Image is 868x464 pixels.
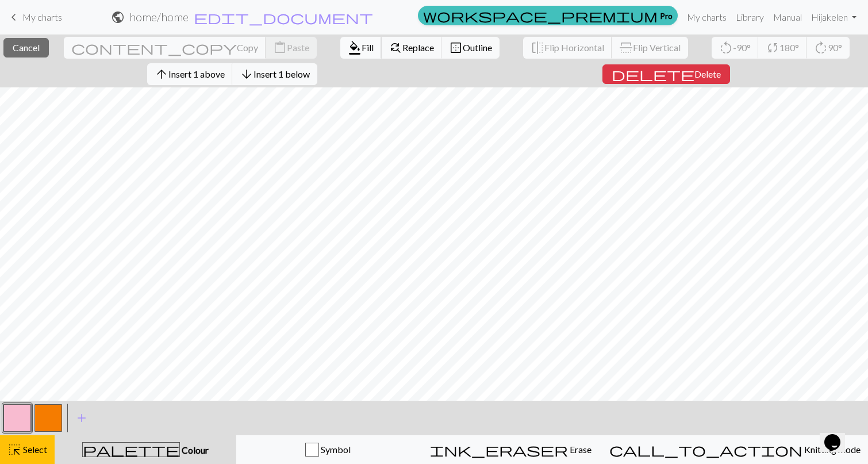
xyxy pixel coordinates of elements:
[568,444,592,455] span: Erase
[523,37,612,59] button: Flip Horizontal
[348,40,362,56] span: format_color_fill
[13,42,40,53] span: Cancel
[147,63,233,85] button: Insert 1 above
[381,37,442,59] button: Replace
[531,40,544,56] span: flip
[712,37,759,59] button: -90°
[633,42,681,53] span: Flip Vertical
[602,435,868,464] button: Knitting mode
[731,6,769,29] a: Library
[64,37,266,59] button: Copy
[7,9,21,25] span: keyboard_arrow_left
[129,10,189,24] h2: home / home
[75,410,89,426] span: add
[254,68,310,79] span: Insert 1 below
[232,63,317,85] button: Insert 1 below
[733,42,751,53] span: -90°
[71,40,237,56] span: content_copy
[362,42,374,53] span: Fill
[602,64,730,84] button: Delete
[618,41,634,55] span: flip
[449,40,463,56] span: border_outer
[719,40,733,56] span: rotate_left
[236,435,419,464] button: Symbol
[806,37,850,59] button: 90°
[612,66,694,82] span: delete
[7,442,21,458] span: highlight_alt
[423,7,658,24] span: workspace_premium
[3,38,49,57] button: Cancel
[389,40,402,56] span: find_replace
[463,42,492,53] span: Outline
[758,37,807,59] button: 180°
[168,68,225,79] span: Insert 1 above
[779,42,799,53] span: 180°
[319,444,351,455] span: Symbol
[402,42,434,53] span: Replace
[766,40,779,56] span: sync
[769,6,806,29] a: Manual
[694,68,721,79] span: Delete
[340,37,382,59] button: Fill
[237,42,258,53] span: Copy
[806,6,861,29] a: Hijakelen
[111,9,125,25] span: public
[83,442,179,458] span: palette
[441,37,500,59] button: Outline
[180,444,209,455] span: Colour
[609,442,802,458] span: call_to_action
[682,6,731,29] a: My charts
[828,42,842,53] span: 90°
[419,435,602,464] button: Erase
[544,42,604,53] span: Flip Horizontal
[55,435,236,464] button: Colour
[7,7,62,27] a: My charts
[155,66,168,82] span: arrow_upward
[802,444,861,455] span: Knitting mode
[240,66,254,82] span: arrow_downward
[21,444,47,455] span: Select
[194,9,373,25] span: edit_document
[430,442,568,458] span: ink_eraser
[612,37,688,59] button: Flip Vertical
[814,40,828,56] span: rotate_right
[22,11,62,22] span: My charts
[418,6,678,25] a: Pro
[820,418,857,453] iframe: chat widget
